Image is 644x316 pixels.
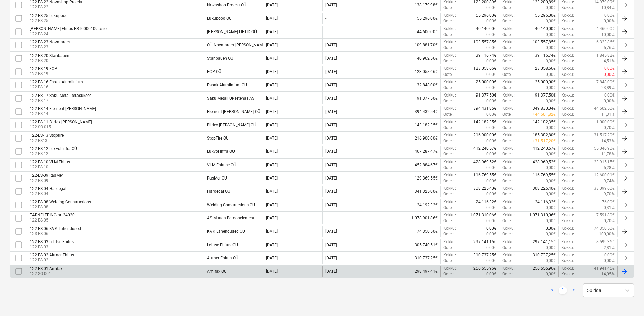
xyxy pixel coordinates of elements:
[381,26,440,38] div: 44 600,00€
[30,164,70,170] p: 122-ES-10
[533,106,556,111] p: 349 830,04€
[266,189,278,194] div: [DATE]
[207,109,260,114] div: Element Grupp OÜ
[266,16,278,21] div: [DATE]
[325,203,337,207] div: [DATE]
[546,125,556,131] p: 0,00€
[381,212,440,224] div: 1 078 901,86€
[546,85,556,91] p: 0,00€
[533,66,556,71] p: 123 058,66€
[486,138,496,144] p: 0,00€
[381,252,440,264] div: 310 737,25€
[325,96,337,101] div: [DATE]
[443,172,456,178] p: Kokku :
[546,165,556,171] p: 0,00€
[604,92,615,98] p: 0,00€
[486,18,496,24] p: 0,00€
[207,43,266,47] div: OÜ Novatarget Grupp
[561,119,574,125] p: Kokku :
[443,58,454,64] p: Ootel :
[207,16,232,21] div: Lukupood OÜ
[535,52,556,58] p: 39 116,74€
[502,66,515,71] p: Kokku :
[473,119,496,125] p: 142 182,35€
[559,286,567,294] a: Page 1 is your current page
[266,149,278,154] div: [DATE]
[381,266,440,277] div: 298 497,41€
[30,204,91,210] p: 122-ES-08
[266,203,278,207] div: [DATE]
[443,199,456,205] p: Kokku :
[594,172,615,178] p: 12 600,01€
[381,159,440,171] div: 452 884,67€
[207,136,229,141] div: StopFire OÜ
[561,5,574,11] p: Kokku :
[381,132,440,144] div: 216 900,00€
[502,5,513,11] p: Ootel :
[473,159,496,165] p: 428 969,52€
[502,26,515,32] p: Kokku :
[207,163,236,167] div: VLM Ehituse OÜ
[443,13,456,18] p: Kokku :
[486,165,496,171] p: 0,00€
[443,151,454,157] p: Ootel :
[533,146,556,151] p: 412 240,57€
[207,176,227,181] div: RasMer OÜ
[443,32,454,38] p: Ootel :
[266,83,278,87] div: [DATE]
[30,4,82,10] p: 122-ES-22
[325,149,337,154] div: [DATE]
[561,138,574,144] p: Kokku :
[604,191,615,197] p: 9,70%
[473,132,496,138] p: 216 900,00€
[476,79,496,85] p: 25 000,00€
[502,172,515,178] p: Kokku :
[604,98,615,104] p: 0,00%
[266,29,278,34] div: [DATE]
[443,106,456,111] p: Kokku :
[325,109,337,114] div: [DATE]
[266,3,278,7] div: [DATE]
[473,146,496,151] p: 412 240,57€
[473,39,496,45] p: 103 557,85€
[381,146,440,157] div: 467 287,47€
[502,119,515,125] p: Kokku :
[30,58,69,64] p: 122-ES-20
[561,125,574,131] p: Kokku :
[486,5,496,11] p: 0,00€
[381,66,440,77] div: 123 058,66€
[266,176,278,181] div: [DATE]
[502,13,515,18] p: Kokku :
[546,58,556,64] p: 0,00€
[502,165,513,171] p: Ootel :
[443,146,456,151] p: Kokku :
[561,212,574,218] p: Kokku :
[266,163,278,167] div: [DATE]
[561,79,574,85] p: Kokku :
[486,151,496,157] p: 0,00€
[546,5,556,11] p: 0,00€
[443,26,456,32] p: Kokku :
[207,69,221,74] div: ECP OÜ
[207,203,255,207] div: Welding Constructions OÜ
[325,163,337,167] div: [DATE]
[443,212,456,218] p: Kokku :
[30,199,91,204] div: 122-ES-08 Welding Constructions
[604,205,615,211] p: 0,31%
[30,138,64,144] p: 122-ES13
[594,132,615,138] p: 31 517,20€
[546,191,556,197] p: 0,00€
[473,172,496,178] p: 116 769,55€
[443,125,454,131] p: Ootel :
[610,283,644,316] iframe: Chat Widget
[325,16,326,21] div: -
[207,123,256,127] div: Bildex Grupp OÜ
[443,205,454,211] p: Ootel :
[443,79,456,85] p: Kokku :
[443,39,456,45] p: Kokku :
[325,29,326,34] div: -
[473,186,496,191] p: 308 225,40€
[561,13,574,18] p: Kokku :
[502,58,513,64] p: Ootel :
[502,79,515,85] p: Kokku :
